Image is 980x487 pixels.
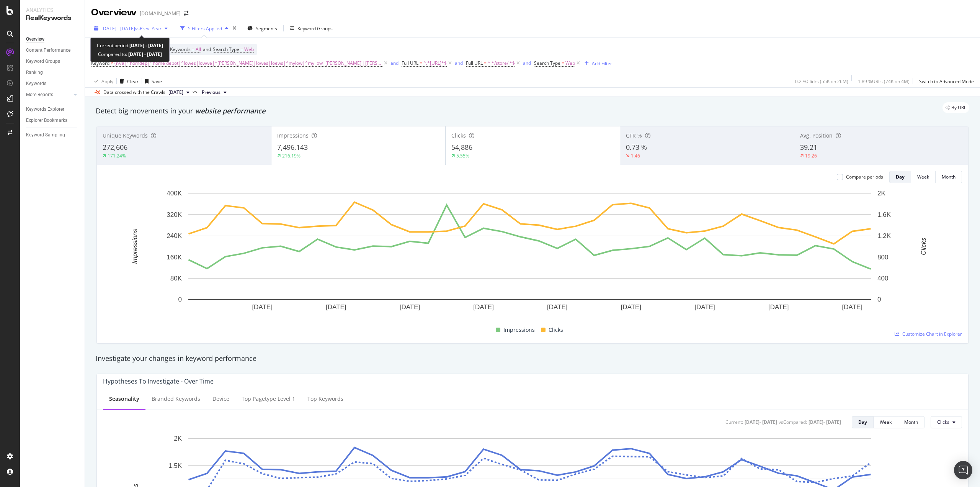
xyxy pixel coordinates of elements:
span: Search Type [213,46,239,52]
span: 272,606 [103,143,127,152]
a: Overview [26,35,79,43]
div: RealKeywords [26,14,78,23]
span: Keyword [91,60,109,66]
a: Keyword Groups [26,57,79,66]
div: Branded Keywords [152,395,200,403]
button: and [390,59,399,67]
b: [DATE] - [DATE] [127,51,162,57]
div: 5 Filters Applied [188,25,222,32]
div: Ranking [26,69,43,77]
div: Current period: [97,41,163,50]
button: Keyword Groups [287,22,336,34]
button: Day [889,171,911,183]
button: Save [142,75,162,87]
div: Day [896,174,905,180]
div: Top Keywords [307,395,343,403]
b: [DATE] - [DATE] [129,42,163,49]
div: Month [942,174,955,180]
div: Overview [26,35,44,43]
span: Impressions [503,325,535,335]
text: 0 [178,296,182,303]
span: Segments [256,25,277,32]
div: and [523,60,531,66]
div: Compared to: [98,50,162,59]
span: All [196,44,201,55]
text: [DATE] [768,303,789,311]
div: and [390,60,399,66]
div: Top pagetype Level 1 [242,395,295,403]
div: 5.55% [456,152,469,159]
span: vs [193,88,199,95]
div: 19.26 [805,152,817,159]
div: Device [212,395,229,403]
span: 7,496,143 [277,143,308,152]
span: 54,886 [451,143,472,152]
button: Clicks [931,416,962,428]
a: Keywords Explorer [26,105,79,113]
div: Apply [101,78,113,85]
span: Search Type [534,60,560,66]
text: 80K [170,275,182,282]
text: 400K [167,190,182,197]
div: [DOMAIN_NAME] [140,10,181,17]
button: and [523,59,531,67]
div: Keyword Groups [26,57,60,66]
text: [DATE] [547,303,568,311]
text: [DATE] [473,303,494,311]
text: Impressions [131,229,139,264]
div: Keywords Explorer [26,105,64,113]
text: 320K [167,211,182,218]
div: Open Intercom Messenger [954,461,972,479]
span: 2025 Aug. 25th [168,89,183,96]
span: = [192,46,194,52]
text: 240K [167,232,182,239]
span: 39.21 [800,143,817,152]
text: [DATE] [400,303,420,311]
button: Previous [199,88,230,97]
span: Avg. Position [800,132,833,139]
div: Keywords [26,80,46,88]
div: Week [880,419,892,425]
div: Day [858,419,867,425]
button: Day [852,416,874,428]
div: vs Compared : [779,419,807,425]
span: Keywords [170,46,191,52]
a: Customize Chart in Explorer [895,331,962,337]
button: Clear [117,75,139,87]
div: More Reports [26,91,53,99]
button: 5 Filters Applied [177,22,231,34]
div: Analytics [26,6,78,14]
button: Week [874,416,898,428]
span: By URL [951,105,966,110]
div: Seasonality [109,395,139,403]
text: 800 [877,254,888,261]
a: Content Performance [26,46,79,54]
span: Customize Chart in Explorer [902,331,962,337]
span: [DATE] - [DATE] [101,25,135,32]
button: Month [898,416,924,428]
span: Impressions [277,132,309,139]
span: Full URL [402,60,418,66]
span: CTR % [626,132,642,139]
div: [DATE] - [DATE] [745,419,777,425]
div: Keyword Sampling [26,131,65,139]
div: legacy label [942,102,969,113]
span: Clicks [549,325,563,335]
text: [DATE] [621,303,642,311]
span: Full URL [466,60,483,66]
div: Current: [725,419,743,425]
text: [DATE] [252,303,273,311]
div: Investigate your changes in keyword performance [96,354,969,364]
text: 160K [167,254,182,261]
div: Content Performance [26,46,70,54]
div: Hypotheses to Investigate - Over Time [103,377,214,385]
div: and [455,60,463,66]
text: 2K [174,435,182,442]
button: and [455,59,463,67]
svg: A chart. [103,189,956,322]
button: Switch to Advanced Mode [916,75,974,87]
div: Month [904,419,918,425]
div: 216.19% [282,152,301,159]
button: Month [936,171,962,183]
